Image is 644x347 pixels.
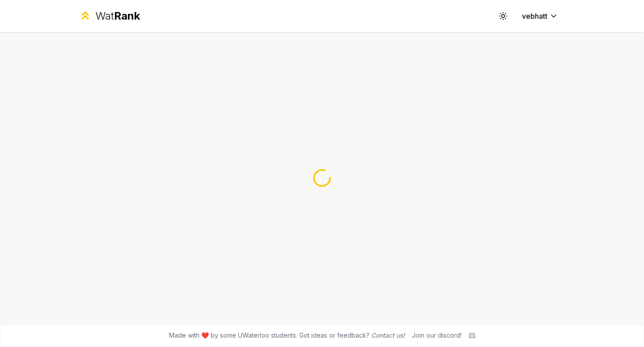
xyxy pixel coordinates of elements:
div: Join our discord! [412,331,462,340]
span: Made with ❤️ by some UWaterloo students. Got ideas or feedback? [169,331,405,340]
span: vebhatt [522,11,547,21]
button: vebhatt [515,8,565,24]
div: Wat [95,9,140,23]
span: Rank [114,9,140,22]
a: Contact us! [371,331,405,339]
a: WatRank [79,9,140,23]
